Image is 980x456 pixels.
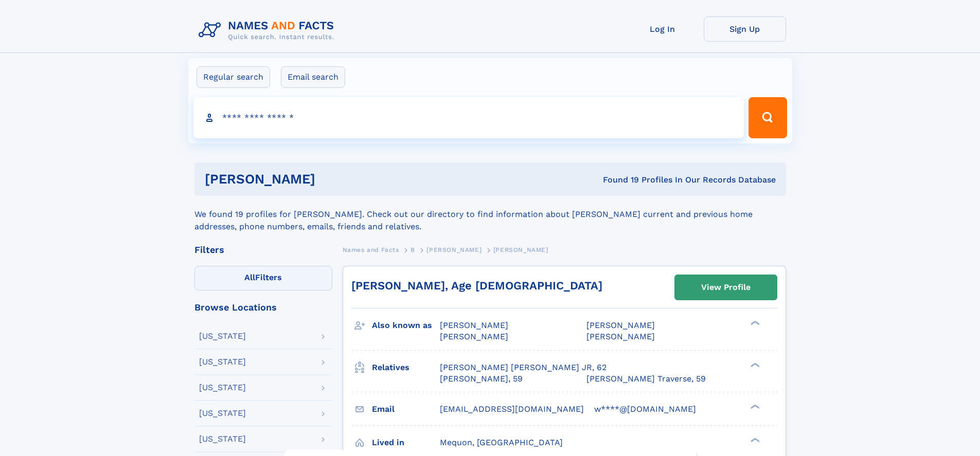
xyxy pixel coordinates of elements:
[748,320,760,326] div: ❯
[440,320,508,330] span: [PERSON_NAME]
[411,243,415,256] a: B
[194,16,343,44] img: Logo Names and Facts
[199,384,246,392] div: [US_STATE]
[440,373,523,385] a: [PERSON_NAME], 59
[197,66,270,88] label: Regular search
[749,97,787,138] button: Search Button
[748,403,760,410] div: ❯
[244,272,255,282] span: All
[281,66,345,88] label: Email search
[426,246,482,253] span: [PERSON_NAME]
[426,243,482,256] a: [PERSON_NAME]
[748,361,760,368] div: ❯
[701,276,751,299] div: View Profile
[199,435,246,443] div: [US_STATE]
[343,243,399,256] a: Names and Facts
[194,196,786,233] div: We found 19 profiles for [PERSON_NAME]. Check out our directory to find information about [PERSON...
[621,16,704,42] a: Log In
[372,400,440,418] h3: Email
[199,358,246,366] div: [US_STATE]
[411,246,415,253] span: B
[372,359,440,376] h3: Relatives
[586,373,706,385] a: [PERSON_NAME] Traverse, 59
[704,16,786,42] a: Sign Up
[194,303,332,312] div: Browse Locations
[459,174,776,186] div: Found 19 Profiles In Our Records Database
[493,246,548,253] span: [PERSON_NAME]
[193,97,744,138] input: search input
[586,332,655,341] span: [PERSON_NAME]
[372,317,440,334] h3: Also known as
[440,362,607,373] a: [PERSON_NAME] [PERSON_NAME] JR, 62
[440,437,563,447] span: Mequon, [GEOGRAPHIC_DATA]
[205,173,459,186] h1: [PERSON_NAME]
[194,266,332,290] label: Filters
[199,332,246,340] div: [US_STATE]
[440,404,584,414] span: [EMAIL_ADDRESS][DOMAIN_NAME]
[194,245,332,254] div: Filters
[351,279,602,292] a: [PERSON_NAME], Age [DEMOGRAPHIC_DATA]
[586,320,655,330] span: [PERSON_NAME]
[440,332,508,341] span: [PERSON_NAME]
[675,275,777,300] a: View Profile
[199,409,246,417] div: [US_STATE]
[372,434,440,451] h3: Lived in
[748,436,760,443] div: ❯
